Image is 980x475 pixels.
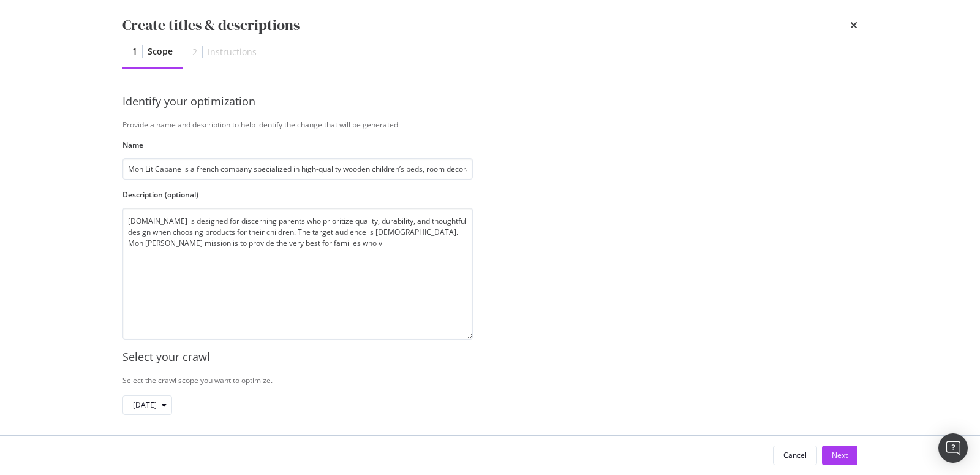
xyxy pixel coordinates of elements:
div: Next [832,450,848,460]
div: 2 [192,46,197,58]
div: times [850,15,858,36]
div: Scope [148,45,173,58]
div: Select the crawl scope you want to optimize. [123,375,858,386]
input: Enter an optimization name to easily find it back [123,158,473,180]
div: Create titles & descriptions [123,15,300,36]
span: 2025 Sep. 13th [133,400,157,410]
div: 1 [132,45,137,58]
label: Description (optional) [123,189,473,200]
div: Provide a name and description to help identify the change that will be generated [123,120,881,130]
div: Select your crawl [123,349,858,365]
textarea: [DOMAIN_NAME] is designed for discerning parents who prioritize quality, durability, and thoughtf... [123,208,473,340]
button: Next [822,446,858,465]
div: Instructions [208,46,257,58]
button: [DATE] [123,395,172,415]
div: Open Intercom Messenger [938,433,968,463]
div: Cancel [783,450,807,460]
div: Identify your optimization [123,94,473,110]
label: Name [123,140,473,150]
button: Cancel [773,446,817,465]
